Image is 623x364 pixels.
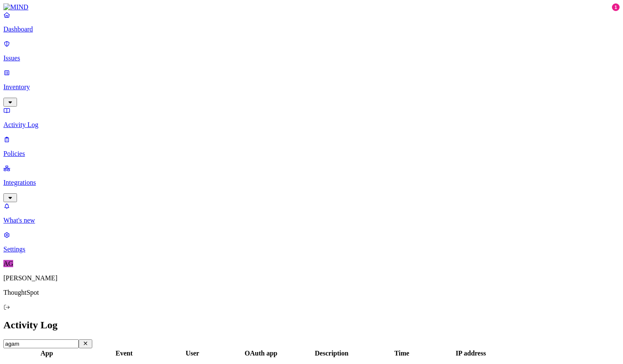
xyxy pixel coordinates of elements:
div: Description [296,350,367,357]
p: Inventory [3,83,620,91]
p: Policies [3,150,620,158]
a: Settings [3,231,620,253]
a: What's new [3,202,620,224]
span: AG [3,260,13,267]
a: Activity Log [3,107,620,129]
a: Policies [3,135,620,158]
a: Issues [3,40,620,62]
p: Integrations [3,179,620,186]
div: App [5,350,89,357]
p: ThoughtSpot [3,289,620,296]
p: [PERSON_NAME] [3,274,620,282]
img: MIND [3,3,28,11]
a: Dashboard [3,11,620,33]
div: Time [369,350,435,357]
a: Inventory [3,69,620,105]
a: MIND [3,3,620,11]
div: Event [91,350,157,357]
input: Search [3,339,79,348]
div: IP address [437,350,505,357]
p: What's new [3,217,620,224]
p: Issues [3,54,620,62]
div: OAuth app [227,350,295,357]
p: Dashboard [3,25,620,33]
div: 1 [612,3,620,11]
p: Activity Log [3,121,620,129]
h2: Activity Log [3,319,620,331]
a: Integrations [3,164,620,201]
div: User [159,350,225,357]
p: Settings [3,245,620,253]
